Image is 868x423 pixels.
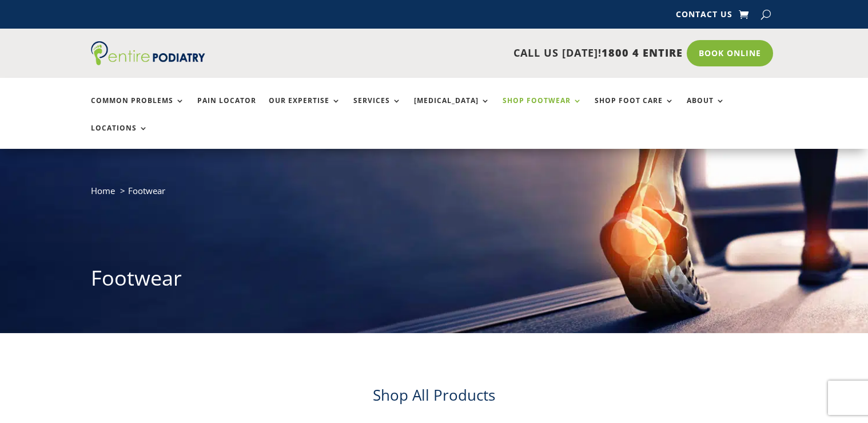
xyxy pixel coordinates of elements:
[595,97,674,121] a: Shop Foot Care
[91,41,205,65] img: logo (1)
[91,264,777,298] h1: Footwear
[91,385,777,411] h2: Shop All Products
[414,97,490,121] a: [MEDICAL_DATA]
[353,97,401,121] a: Services
[128,185,165,196] span: Footwear
[91,185,115,196] a: Home
[91,56,205,68] a: Entire Podiatry
[197,97,256,121] a: Pain Locator
[249,46,683,61] p: CALL US [DATE]!
[687,40,773,66] a: Book Online
[269,97,341,121] a: Our Expertise
[91,124,148,149] a: Locations
[503,97,582,121] a: Shop Footwear
[676,10,732,23] a: Contact Us
[91,183,777,207] nav: breadcrumb
[687,97,725,121] a: About
[91,97,185,121] a: Common Problems
[602,46,683,60] span: 1800 4 ENTIRE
